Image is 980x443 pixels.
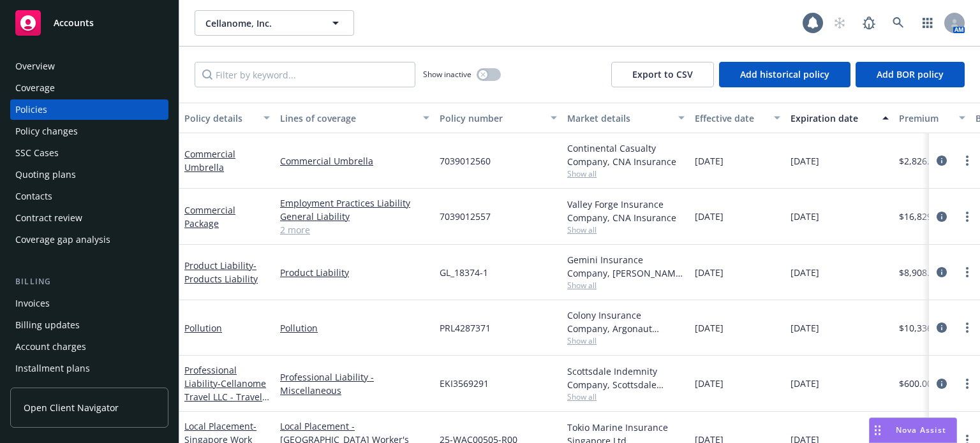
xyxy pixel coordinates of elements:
[856,62,965,87] button: Add BOR policy
[886,10,911,36] a: Search
[567,198,685,224] div: Valley Forge Insurance Company, CNA Insurance
[15,293,50,314] div: Invoices
[15,99,47,120] div: Policies
[785,103,894,133] button: Expiration date
[827,10,852,36] a: Start snowing
[15,143,59,163] div: SSC Cases
[960,153,975,168] a: more
[611,62,714,87] button: Export to CSV
[934,153,949,168] a: circleInformation
[184,204,235,229] a: Commercial Package
[960,265,975,280] a: more
[15,358,90,379] div: Installment plans
[10,56,168,76] a: Overview
[562,103,690,133] button: Market details
[15,56,55,76] div: Overview
[899,377,932,390] span: $600.00
[184,322,222,334] a: Pollution
[280,154,429,168] a: Commercial Umbrella
[791,154,819,168] span: [DATE]
[423,69,471,80] span: Show inactive
[280,210,429,223] a: General Liability
[934,376,949,391] a: circleInformation
[791,112,875,125] div: Expiration date
[567,309,685,335] div: Colony Insurance Company, Argonaut Insurance Company (Argo), Amwins
[10,143,168,163] a: SSC Cases
[719,62,850,87] button: Add historical policy
[567,335,685,346] span: Show all
[440,154,491,168] span: 7039012560
[567,168,685,179] span: Show all
[567,253,685,280] div: Gemini Insurance Company, [PERSON_NAME] Corporation
[899,154,940,168] span: $2,826.00
[10,99,168,120] a: Policies
[184,112,256,125] div: Policy details
[10,164,168,185] a: Quoting plans
[870,418,886,442] div: Drag to move
[440,321,491,335] span: PRL4287371
[695,112,766,125] div: Effective date
[24,401,119,414] span: Open Client Navigator
[899,210,945,223] span: $16,829.00
[440,112,543,125] div: Policy number
[440,377,489,390] span: EKI3569291
[791,321,819,335] span: [DATE]
[440,210,491,223] span: 7039012557
[15,121,78,142] div: Policy changes
[10,315,168,335] a: Billing updates
[10,293,168,314] a: Invoices
[15,208,82,228] div: Contract review
[960,376,975,391] a: more
[15,78,55,98] div: Coverage
[10,337,168,357] a: Account charges
[15,315,80,335] div: Billing updates
[280,370,429,397] a: Professional Liability - Miscellaneous
[695,266,724,279] span: [DATE]
[695,154,724,168] span: [DATE]
[10,275,168,288] div: Billing
[15,229,110,250] div: Coverage gap analysis
[567,391,685,402] span: Show all
[894,103,970,133] button: Premium
[695,377,724,390] span: [DATE]
[632,68,693,80] span: Export to CSV
[195,10,354,36] button: Cellanome, Inc.
[899,321,945,335] span: $10,336.00
[10,208,168,228] a: Contract review
[205,17,316,30] span: Cellanome, Inc.
[280,266,429,279] a: Product Liability
[10,229,168,250] a: Coverage gap analysis
[280,321,429,335] a: Pollution
[567,112,671,125] div: Market details
[695,321,724,335] span: [DATE]
[54,18,94,28] span: Accounts
[434,103,562,133] button: Policy number
[934,265,949,280] a: circleInformation
[275,103,434,133] button: Lines of coverage
[280,112,415,125] div: Lines of coverage
[10,186,168,207] a: Contacts
[10,5,168,41] a: Accounts
[179,103,275,133] button: Policy details
[280,196,429,210] a: Employment Practices Liability
[915,10,940,36] a: Switch app
[899,112,951,125] div: Premium
[280,223,429,236] a: 2 more
[15,186,52,207] div: Contacts
[877,68,944,80] span: Add BOR policy
[10,121,168,142] a: Policy changes
[567,365,685,391] div: Scottsdale Indemnity Company, Scottsdale Insurance Company (Nationwide), RT Specialty Insurance S...
[856,10,882,36] a: Report a Bug
[960,320,975,335] a: more
[184,148,235,173] a: Commercial Umbrella
[184,364,266,416] a: Professional Liability
[10,78,168,98] a: Coverage
[10,358,168,379] a: Installment plans
[195,62,415,87] input: Filter by keyword...
[960,209,975,224] a: more
[15,164,76,185] div: Quoting plans
[740,68,829,80] span: Add historical policy
[934,209,949,224] a: circleInformation
[791,377,819,390] span: [DATE]
[567,280,685,291] span: Show all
